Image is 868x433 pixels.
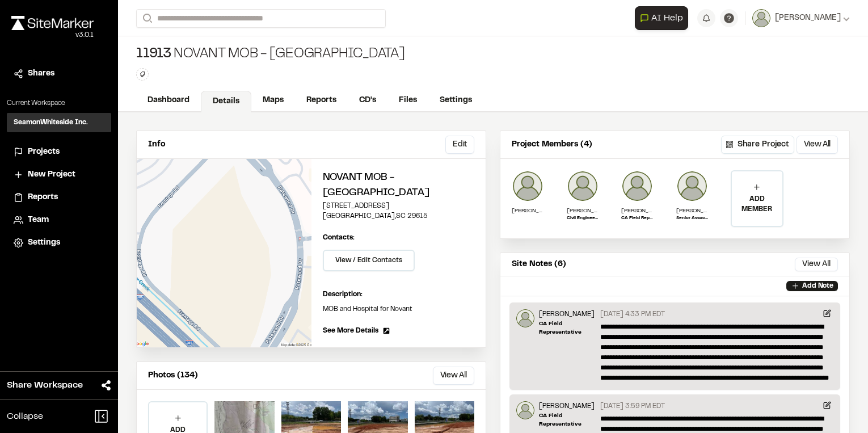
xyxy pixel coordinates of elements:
button: Edit Tags [136,68,149,81]
p: [DATE] 4:33 PM EDT [600,309,665,320]
p: Current Workspace [7,98,111,108]
a: Reports [295,90,348,111]
p: Civil Engineering Project Coordinator [567,215,599,222]
span: New Project [28,169,75,181]
p: Project Members (4) [512,138,592,151]
button: View / Edit Contacts [323,250,415,271]
p: [PERSON_NAME] [676,207,708,215]
span: Projects [28,146,60,158]
p: [PERSON_NAME] [512,207,543,215]
a: Dashboard [136,90,201,111]
a: Reports [14,191,104,204]
img: Raphael Betit [512,170,543,202]
button: View All [795,258,838,271]
p: CA Field Representative [539,320,596,337]
span: See More Details [323,326,378,336]
p: [STREET_ADDRESS] [323,201,475,211]
img: User [752,9,770,27]
p: [PERSON_NAME] [621,207,653,215]
p: CA Field Representative [621,215,653,222]
p: Contacts: [323,233,355,243]
div: Oh geez...please don't... [11,30,94,40]
img: Katlyn Thomasson [516,401,534,419]
span: Reports [28,191,58,204]
button: Open AI Assistant [635,6,688,30]
a: Maps [251,90,295,111]
div: Novant MOB - [GEOGRAPHIC_DATA] [136,45,405,64]
span: Settings [28,237,60,249]
button: Share Project [721,136,794,154]
img: Katlyn Thomasson [516,309,534,327]
span: Share Workspace [7,379,83,392]
div: Open AI Assistant [635,6,693,30]
span: Team [28,214,49,226]
a: New Project [14,169,104,181]
a: Settings [14,237,104,249]
p: Description: [323,289,475,300]
button: Search [136,9,157,28]
p: [DATE] 3:59 PM EDT [600,401,665,411]
a: Projects [14,146,104,158]
p: Site Notes (6) [512,258,566,271]
img: rebrand.png [11,16,94,30]
h2: Novant MOB - [GEOGRAPHIC_DATA] [323,170,475,201]
img: Ethan Davis [676,170,708,202]
p: Info [148,138,165,151]
span: Collapse [7,410,43,423]
button: View All [433,367,474,385]
button: View All [797,136,838,154]
a: Settings [428,90,483,111]
a: Details [201,91,251,112]
a: Files [387,90,428,111]
span: [PERSON_NAME] [775,12,841,24]
span: AI Help [651,11,683,25]
p: Photos (134) [148,369,198,382]
span: Shares [28,68,54,80]
span: 11913 [136,45,171,64]
img: Katlyn Thomasson [621,170,653,202]
a: Shares [14,68,104,80]
h3: SeamonWhiteside Inc. [14,117,88,128]
p: [PERSON_NAME] [539,401,596,411]
p: MOB and Hospital for Novant [323,304,475,314]
button: Edit [445,136,474,154]
p: Senior Associate [676,215,708,222]
p: CA Field Representative [539,411,596,428]
a: CD's [348,90,387,111]
button: [PERSON_NAME] [752,9,850,27]
p: [PERSON_NAME] [567,207,599,215]
p: [PERSON_NAME] [539,309,596,320]
p: [GEOGRAPHIC_DATA] , SC 29615 [323,211,475,221]
a: Team [14,214,104,226]
img: Aaron LeBrun [567,170,599,202]
p: Add Note [802,281,833,291]
p: ADD MEMBER [732,194,782,215]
